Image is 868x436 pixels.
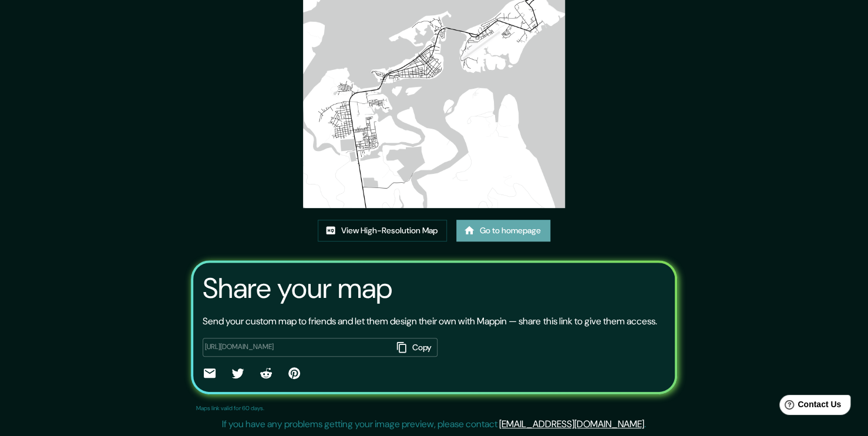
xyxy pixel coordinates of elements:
[203,314,657,328] p: Send your custom map to friends and let them design their own with Mappin — share this link to gi...
[763,390,855,423] iframe: Help widget launcher
[203,272,392,305] h3: Share your map
[392,338,438,357] button: Copy
[196,404,264,412] p: Maps link valid for 60 days.
[318,220,447,242] a: View High-Resolution Map
[499,418,644,430] a: [EMAIL_ADDRESS][DOMAIN_NAME]
[456,220,550,242] a: Go to homepage
[222,417,646,431] p: If you have any problems getting your image preview, please contact .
